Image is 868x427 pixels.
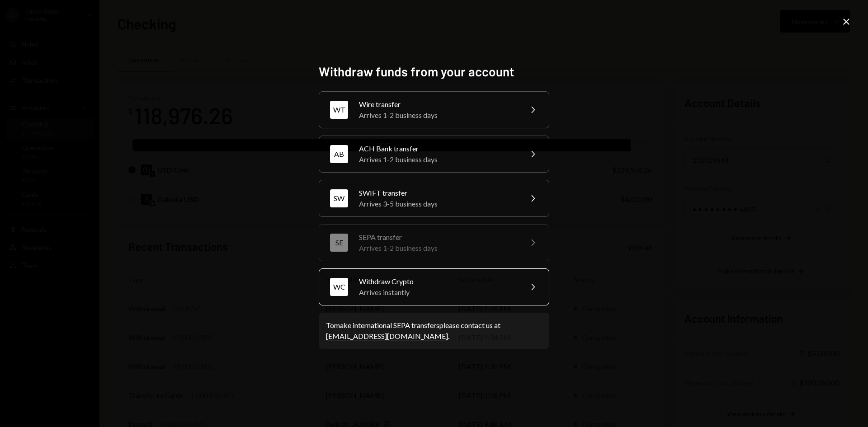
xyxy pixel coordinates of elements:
[330,101,348,119] div: WT
[359,232,516,243] div: SEPA transfer
[330,234,348,252] div: SE
[359,110,516,121] div: Arrives 1-2 business days
[330,145,348,163] div: AB
[319,180,549,217] button: SWSWIFT transferArrives 3-5 business days
[326,320,542,342] div: To make international SEPA transfers please contact us at .
[359,198,516,209] div: Arrives 3-5 business days
[330,278,348,296] div: WC
[359,188,516,198] div: SWIFT transfer
[319,91,549,128] button: WTWire transferArrives 1-2 business days
[330,189,348,207] div: SW
[319,136,549,173] button: ABACH Bank transferArrives 1-2 business days
[359,143,516,154] div: ACH Bank transfer
[319,268,549,305] button: WCWithdraw CryptoArrives instantly
[319,63,549,80] h2: Withdraw funds from your account
[359,287,516,298] div: Arrives instantly
[319,224,549,261] button: SESEPA transferArrives 1-2 business days
[359,154,516,165] div: Arrives 1-2 business days
[359,276,516,287] div: Withdraw Crypto
[359,243,516,253] div: Arrives 1-2 business days
[326,332,448,341] a: [EMAIL_ADDRESS][DOMAIN_NAME]
[359,99,516,110] div: Wire transfer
